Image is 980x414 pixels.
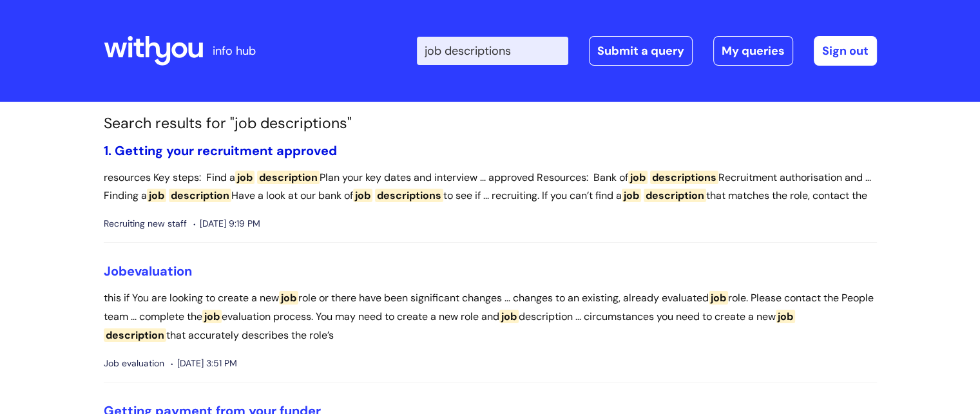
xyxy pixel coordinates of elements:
span: job [622,189,641,202]
span: [DATE] 9:19 PM [193,216,260,232]
p: info hub [213,41,256,61]
span: job [202,310,222,323]
span: descriptions [375,189,443,202]
span: Job [104,263,127,279]
span: description [644,189,706,202]
div: | - [417,36,877,66]
span: job [709,291,728,305]
span: job [147,189,166,202]
p: this if You are looking to create a new role or there have been significant changes ... changes t... [104,289,877,344]
a: Submit a query [589,36,693,66]
span: description [169,189,231,202]
a: My queries [713,36,793,66]
span: description [257,171,320,184]
h1: Search results for "job descriptions" [104,115,877,133]
span: job [279,291,298,305]
span: job [353,189,372,202]
span: job [776,310,795,323]
span: description [104,328,166,342]
span: descriptions [650,171,718,184]
span: [DATE] 3:51 PM [171,355,237,372]
p: resources Key steps: Find a Plan your key dates and interview ... approved Resources: Bank of Rec... [104,169,877,206]
a: Sign out [814,36,877,66]
span: Recruiting new staff [104,216,187,232]
span: job [235,171,255,184]
a: Jobevaluation [104,263,192,279]
a: 1. Getting your recruitment approved [104,142,337,159]
input: Search [417,37,568,65]
span: job [499,310,519,323]
span: Job evaluation [104,355,164,372]
span: job [628,171,648,184]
